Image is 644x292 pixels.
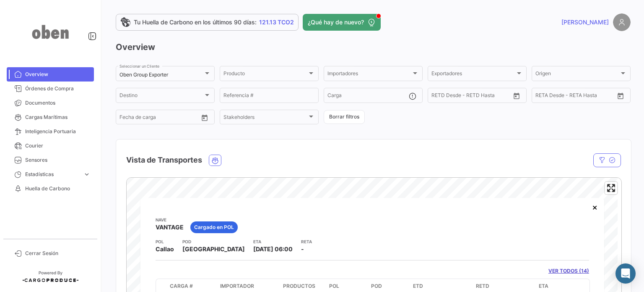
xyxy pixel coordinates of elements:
a: Overview [7,67,94,82]
span: Overview [25,71,91,78]
span: Cerrar Sesión [25,250,91,257]
span: expand_more [83,171,91,178]
app-card-info-title: RETA [301,238,312,245]
span: Productos [283,282,315,290]
span: Exportadores [431,72,515,78]
input: Hasta [140,116,178,121]
span: Inteligencia Portuaria [25,128,91,135]
a: Órdenes de Compra [7,82,94,96]
a: Huella de Carbono [7,182,94,196]
app-card-info-title: POD [182,238,245,245]
a: Documentos [7,96,94,110]
app-card-info-title: ETA [253,238,293,245]
a: Sensores [7,153,94,167]
input: Hasta [556,94,594,100]
mat-select-trigger: Oben Group Exporter [119,71,168,78]
input: Desde [535,94,551,100]
span: Importadores [327,72,411,78]
h3: Overview [116,41,631,53]
span: Importador [220,282,254,290]
span: Estadísticas [25,171,80,178]
a: Courier [7,139,94,153]
h4: Vista de Transportes [126,154,202,166]
a: Tu Huella de Carbono en los últimos 90 días:121.13 TCO2 [116,14,299,31]
span: Cargado en POL [194,224,234,231]
img: oben-logo.png [29,10,71,54]
span: [DATE] 06:00 [253,245,293,253]
a: Cargas Marítimas [7,110,94,124]
button: Open calendar [510,89,523,102]
span: Cargas Marítimas [25,113,91,121]
span: ETA [539,282,548,290]
span: ETD [413,282,423,290]
a: Inteligencia Portuaria [7,124,94,139]
span: Courier [25,142,91,150]
button: Open calendar [198,111,211,124]
button: Borrar filtros [324,110,365,124]
input: Desde [431,94,447,100]
span: ¿Qué hay de nuevo? [308,18,364,26]
span: [GEOGRAPHIC_DATA] [182,245,245,253]
app-card-info-title: POL [156,238,174,245]
button: Ocean [209,155,221,166]
span: Origen [535,72,619,78]
button: Open calendar [614,89,627,102]
app-card-info-title: Nave [156,216,184,223]
span: Tu Huella de Carbono en los últimos 90 días: [134,18,257,26]
span: 121.13 TCO2 [259,18,294,26]
span: Producto [223,72,307,78]
span: POL [329,282,339,290]
span: Órdenes de Compra [25,85,91,92]
span: Documentos [25,99,91,107]
input: Hasta [452,94,490,100]
span: Huella de Carbono [25,185,91,192]
span: RETD [476,282,489,290]
span: VANTAGE [156,223,184,231]
a: VER TODOS (14) [548,267,589,275]
input: Desde [119,116,135,121]
span: Callao [156,245,174,253]
span: POD [371,282,382,290]
span: Sensores [25,156,91,164]
span: - [301,245,304,253]
span: Destino [119,94,203,100]
img: placeholder-user.png [613,13,631,31]
div: Abrir Intercom Messenger [615,263,636,284]
span: [PERSON_NAME] [561,18,609,26]
button: Enter fullscreen [605,182,617,194]
button: ¿Qué hay de nuevo? [303,14,381,31]
button: Close popup [587,199,603,216]
span: Carga # [170,282,193,290]
span: Stakeholders [223,116,307,121]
